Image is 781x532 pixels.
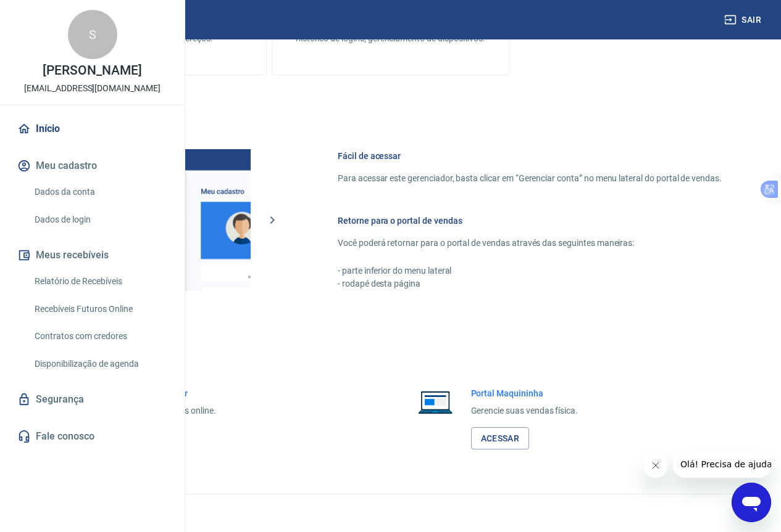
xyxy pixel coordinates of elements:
[409,387,461,417] img: Imagem de um notebook aberto
[338,172,722,185] p: Para acessar este gerenciador, basta clicar em “Gerenciar conta” no menu lateral do portal de ven...
[30,324,170,349] a: Contratos com credores
[30,297,170,322] a: Recebíveis Futuros Online
[338,237,722,250] p: Você poderá retornar para o portal de vendas através das seguintes maneiras:
[338,264,722,277] p: - parte inferior do menu lateral
[30,345,751,358] h5: Acesso rápido
[15,423,170,450] a: Fale conosco
[338,277,722,290] p: - rodapé desta página
[68,10,117,59] div: S
[722,9,766,31] button: Sair
[471,427,530,450] a: Acessar
[15,386,170,413] a: Segurança
[471,387,578,399] h6: Portal Maquininha
[673,451,771,478] iframe: Mensagem da empresa
[30,207,170,232] a: Dados de login
[643,453,668,478] iframe: Fechar mensagem
[15,152,170,179] button: Meu cadastro
[30,179,170,205] a: Dados da conta
[732,483,771,522] iframe: Botão para abrir a janela de mensagens
[471,404,578,417] p: Gerencie suas vendas física.
[15,242,170,269] button: Meus recebíveis
[30,351,170,377] a: Disponibilização de agenda
[30,269,170,294] a: Relatório de Recebíveis
[338,150,722,162] h6: Fácil de acessar
[7,9,104,18] span: Olá! Precisa de ajuda?
[24,82,161,95] p: [EMAIL_ADDRESS][DOMAIN_NAME]
[30,504,751,517] p: 2025 ©
[338,215,722,227] h6: Retorne para o portal de vendas
[15,115,170,142] a: Início
[43,64,141,77] p: [PERSON_NAME]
